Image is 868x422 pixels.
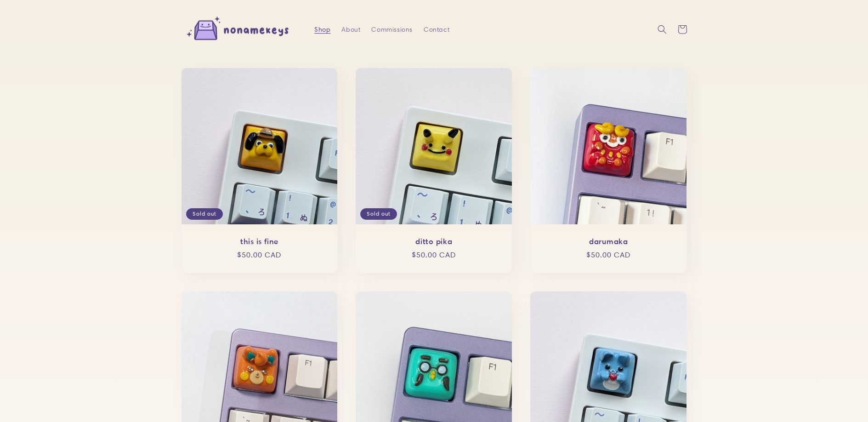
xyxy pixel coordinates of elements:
[418,20,455,39] a: Contact
[314,25,330,34] span: Shop
[191,237,329,246] a: this is fine
[365,237,503,246] a: ditto pika
[309,20,336,39] a: Shop
[652,19,672,40] summary: Search
[539,237,677,246] a: darumaka
[424,25,449,34] span: Contact
[341,25,360,34] span: About
[366,20,418,39] a: Commissions
[371,25,413,34] span: Commissions
[182,13,296,46] img: nonamekeys
[336,20,366,39] a: About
